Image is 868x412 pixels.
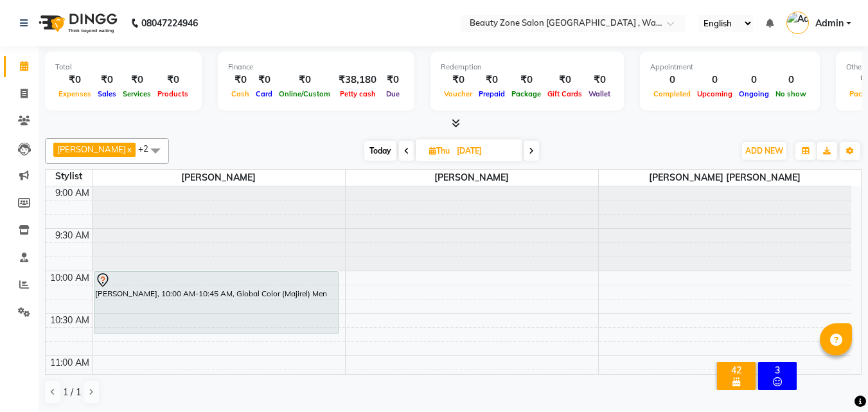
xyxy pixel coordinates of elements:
[93,170,345,186] span: [PERSON_NAME]
[508,89,544,98] span: Package
[55,73,94,87] div: ₹0
[57,144,126,154] span: [PERSON_NAME]
[252,89,276,98] span: Card
[745,146,783,156] span: ADD NEW
[650,73,694,87] div: 0
[585,89,614,98] span: Wallet
[475,89,508,98] span: Prepaid
[650,89,694,98] span: Completed
[736,73,772,87] div: 0
[650,62,810,73] div: Appointment
[33,5,121,41] img: logo
[252,73,276,87] div: ₹0
[382,73,404,87] div: ₹0
[694,73,736,87] div: 0
[599,170,852,186] span: [PERSON_NAME] [PERSON_NAME]
[453,141,517,161] input: 2025-09-04
[337,89,379,98] span: Petty cash
[48,271,92,285] div: 10:00 AM
[786,12,809,34] img: Admin
[364,141,396,161] span: Today
[383,89,403,98] span: Due
[814,361,855,399] iframe: chat widget
[228,73,252,87] div: ₹0
[63,386,81,399] span: 1 / 1
[720,364,753,376] div: 42
[772,73,810,87] div: 0
[94,272,338,334] div: [PERSON_NAME], 10:00 AM-10:45 AM, Global Color (Majirel) Men
[441,73,475,87] div: ₹0
[772,89,810,98] span: No show
[53,186,92,200] div: 9:00 AM
[94,89,120,98] span: Sales
[742,142,786,160] button: ADD NEW
[141,5,198,41] b: 08047224946
[46,170,92,183] div: Stylist
[544,89,585,98] span: Gift Cards
[276,89,333,98] span: Online/Custom
[475,73,508,87] div: ₹0
[228,89,252,98] span: Cash
[154,73,191,87] div: ₹0
[55,89,94,98] span: Expenses
[815,17,844,30] span: Admin
[138,143,158,154] span: +2
[333,73,382,87] div: ₹38,180
[508,73,544,87] div: ₹0
[154,89,191,98] span: Products
[694,89,736,98] span: Upcoming
[48,314,92,327] div: 10:30 AM
[120,89,154,98] span: Services
[736,89,772,98] span: Ongoing
[55,62,191,73] div: Total
[544,73,585,87] div: ₹0
[48,356,92,370] div: 11:00 AM
[585,73,614,87] div: ₹0
[761,364,794,376] div: 3
[441,62,614,73] div: Redemption
[126,144,132,154] a: x
[94,73,120,87] div: ₹0
[228,62,404,73] div: Finance
[276,73,333,87] div: ₹0
[346,170,598,186] span: [PERSON_NAME]
[120,73,154,87] div: ₹0
[441,89,475,98] span: Voucher
[53,229,92,242] div: 9:30 AM
[426,146,453,156] span: Thu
